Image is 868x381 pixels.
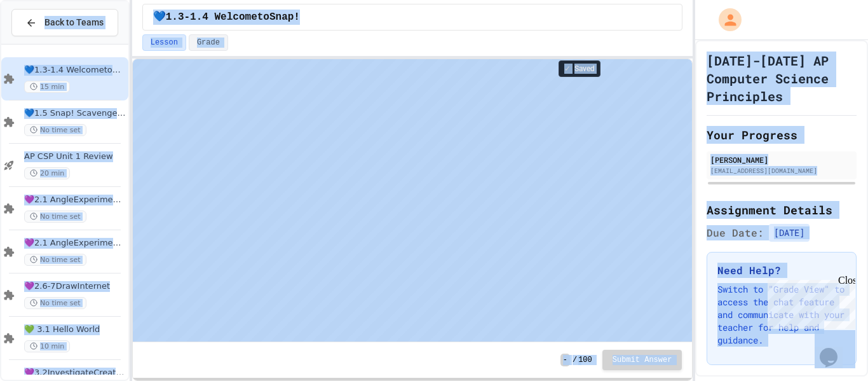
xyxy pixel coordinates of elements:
[24,238,126,249] span: 💜2.1 AngleExperiments2
[602,350,682,370] button: Submit Answer
[24,108,126,119] span: 💙1.5 Snap! ScavengerHunt
[24,211,86,223] span: No time set
[560,354,570,366] span: -
[24,324,126,335] span: 💚 3.1 Hello World
[24,81,70,93] span: 15 min
[613,355,672,365] span: Submit Answer
[24,124,86,136] span: No time set
[24,340,70,352] span: 10 min
[707,126,857,144] h2: Your Progress
[11,9,118,36] button: Back to Teams
[717,263,846,278] h3: Need Help?
[153,10,300,25] span: 💙1.3-1.4 WelcometoSnap!
[24,254,86,266] span: No time set
[815,330,855,368] iframe: chat widget
[705,5,745,34] div: My Account
[763,275,855,329] iframe: chat widget
[573,355,577,365] span: /
[142,34,186,51] button: Lesson
[707,201,857,219] h2: Assignment Details
[24,281,126,292] span: 💜2.6-7DrawInternet
[574,64,595,74] span: Saved
[717,283,846,347] p: Switch to "Grade View" to access the chat feature and communicate with your teacher for help and ...
[707,52,857,105] h1: [DATE]-[DATE] AP Computer Science Principles
[578,355,592,365] span: 100
[24,195,126,205] span: 💜2.1 AngleExperiments1
[707,225,764,240] span: Due Date:
[133,59,693,342] iframe: Snap! Programming Environment
[24,368,126,378] span: 💜3.2InvestigateCreateVars
[710,154,853,165] div: [PERSON_NAME]
[5,5,88,81] div: Chat with us now!Close
[24,297,86,309] span: No time set
[44,16,104,29] span: Back to Teams
[189,34,228,51] button: Grade
[24,167,70,179] span: 20 min
[769,224,810,242] span: [DATE]
[564,64,571,74] span: ✓
[24,65,126,76] span: 💙1.3-1.4 WelcometoSnap!
[24,151,126,162] span: AP CSP Unit 1 Review
[710,166,853,176] div: [EMAIL_ADDRESS][DOMAIN_NAME]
